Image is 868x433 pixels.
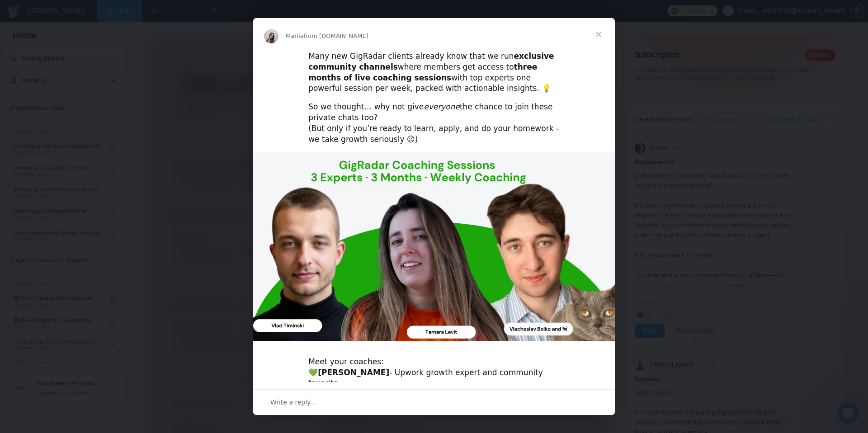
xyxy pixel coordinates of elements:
[308,52,554,71] b: exclusive community channels
[253,389,615,415] div: Open conversation and reply
[318,368,389,377] b: [PERSON_NAME]
[308,51,560,94] div: Many new GigRadar clients already know that we run where members get access to with top experts o...
[304,33,368,39] span: from [DOMAIN_NAME]
[264,29,278,43] img: Profile image for Mariia
[270,396,317,408] span: Write a reply…
[582,18,615,51] span: Close
[308,102,560,145] div: So we thought… why not give the chance to join these private chats too? (But only if you’re ready...
[308,62,537,82] b: three months of live coaching sessions
[286,33,304,39] span: Mariia
[424,102,460,111] i: everyone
